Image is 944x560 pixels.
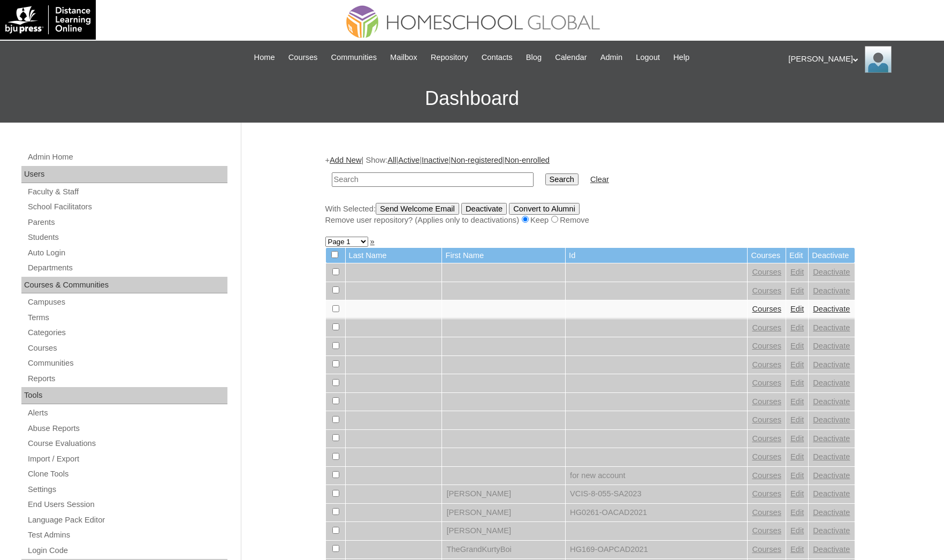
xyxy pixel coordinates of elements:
td: HG169-OAPCAD2021 [566,541,747,559]
a: Deactivate [813,342,850,350]
span: Admin [600,51,623,64]
td: Courses [748,248,786,263]
a: Edit [790,268,804,276]
a: Deactivate [813,489,850,498]
a: Deactivate [813,545,850,554]
a: Communities [325,51,382,64]
a: » [370,237,375,246]
img: Ariane Ebuen [865,46,892,73]
a: Mailbox [385,51,423,64]
td: [PERSON_NAME] [442,485,565,503]
div: Courses & Communities [21,277,227,294]
a: Courses [752,397,781,406]
span: Calendar [555,51,587,64]
a: Edit [790,415,804,424]
a: Deactivate [813,305,850,313]
td: [PERSON_NAME] [442,504,565,522]
a: Clear [590,175,609,184]
span: Contacts [482,51,513,64]
a: Edit [790,526,804,535]
a: Edit [790,360,804,369]
a: Categories [27,326,227,339]
td: Edit [786,248,808,263]
td: VCIS-8-055-SA2023 [566,485,747,503]
div: [PERSON_NAME] [788,46,933,73]
a: Non-registered [451,156,503,164]
a: Edit [790,305,804,313]
a: Auto Login [27,246,227,260]
a: Parents [27,216,227,229]
a: Campuses [27,296,227,309]
a: Edit [790,379,804,387]
a: Communities [27,357,227,370]
div: + | Show: | | | | [325,155,855,225]
a: Courses [283,51,323,64]
a: Admin Home [27,150,227,164]
span: Help [673,51,689,64]
a: Edit [790,397,804,406]
a: Calendar [550,51,592,64]
a: Settings [27,483,227,496]
a: Courses [752,360,781,369]
a: Students [27,231,227,244]
div: Remove user repository? (Applies only to deactivations) Keep Remove [325,215,855,226]
a: Deactivate [813,415,850,424]
td: Deactivate [809,248,854,263]
img: logo-white.png [5,5,90,34]
a: Courses [752,452,781,461]
a: Blog [521,51,547,64]
input: Search [545,173,578,185]
a: Admin [595,51,628,64]
a: Edit [790,286,804,295]
a: Courses [27,342,227,355]
a: Courses [752,323,781,332]
a: Courses [752,342,781,350]
a: Inactive [422,156,449,164]
a: Faculty & Staff [27,185,227,199]
a: Deactivate [813,360,850,369]
input: Search [332,172,534,187]
a: Edit [790,434,804,443]
a: End Users Session [27,498,227,511]
div: With Selected: [325,203,855,226]
td: Last Name [346,248,442,263]
a: Abuse Reports [27,422,227,435]
a: Repository [425,51,474,64]
div: Tools [21,387,227,404]
a: Edit [790,452,804,461]
a: Add New [330,156,361,164]
a: Login Code [27,544,227,557]
a: Courses [752,286,781,295]
a: Deactivate [813,452,850,461]
div: Users [21,166,227,183]
a: Courses [752,526,781,535]
a: Language Pack Editor [27,513,227,527]
td: Id [566,248,747,263]
a: Alerts [27,406,227,420]
a: Deactivate [813,268,850,276]
a: Help [668,51,695,64]
td: HG0261-OACAD2021 [566,504,747,522]
a: Courses [752,545,781,554]
a: Edit [790,545,804,554]
input: Deactivate [461,203,507,215]
span: Blog [526,51,542,64]
a: Edit [790,342,804,350]
a: Edit [790,471,804,480]
a: Course Evaluations [27,437,227,450]
a: Courses [752,268,781,276]
span: Logout [636,51,660,64]
a: Deactivate [813,434,850,443]
span: Courses [288,51,318,64]
a: Courses [752,379,781,387]
span: Mailbox [390,51,417,64]
a: Deactivate [813,286,850,295]
a: Home [249,51,280,64]
td: TheGrandKurtyBoi [442,541,565,559]
a: Non-enrolled [505,156,550,164]
a: Courses [752,434,781,443]
a: Courses [752,508,781,517]
td: for new account [566,467,747,485]
a: Reports [27,372,227,385]
a: Edit [790,489,804,498]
